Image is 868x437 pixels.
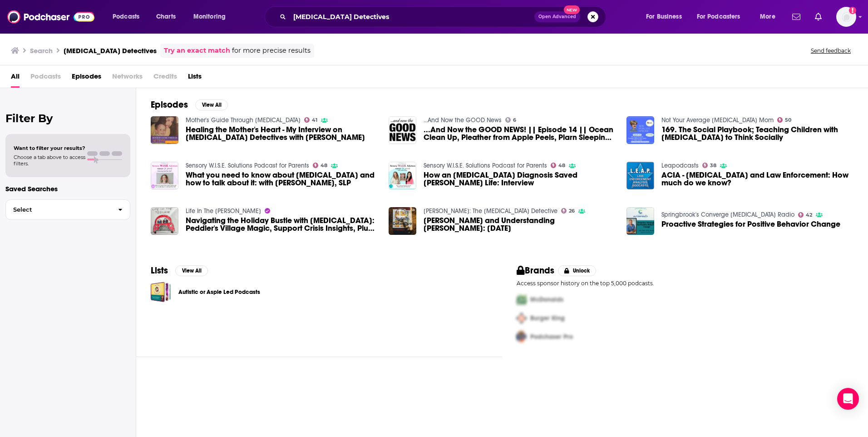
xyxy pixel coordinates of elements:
a: Show notifications dropdown [811,9,825,25]
img: ...And Now the GOOD NEWS! || Episode 14 || Ocean Clean Up, Pleather from Apple Peels, Plarn Sleep... [389,116,416,144]
span: Charts [156,10,176,23]
a: 50 [777,117,792,123]
h2: Episodes [151,99,188,110]
button: Unlock [558,265,597,276]
span: Navigating the Holiday Bustle with [MEDICAL_DATA]: Peddler's Village Magic, Support Crisis Insigh... [186,217,378,232]
span: 48 [558,164,565,168]
span: All [11,69,20,88]
img: First Pro Logo [513,290,530,309]
a: Life In The Ted Lane [186,207,261,215]
span: Healing the Mother's Heart - My Interview on [MEDICAL_DATA] Detectives with [PERSON_NAME] [186,126,378,141]
span: Choose a tab above to access filters. [14,154,85,167]
a: 41 [304,117,318,123]
p: Access sponsor history on the top 5,000 podcasts. [517,280,853,287]
a: Sensory W.I.S.E. Solutions Podcast for Parents [186,162,309,169]
button: View All [175,265,208,276]
h3: [MEDICAL_DATA] Detectives [64,46,157,55]
img: How an Autism Diagnosis Saved Paige Layle's Life: Interview [389,162,416,189]
a: Lists [188,69,202,88]
span: New [564,5,580,14]
a: 42 [798,212,813,218]
button: open menu [187,10,237,24]
h2: Lists [151,265,168,276]
input: Search podcasts, credits, & more... [290,10,534,24]
a: Try an exact match [164,45,230,56]
button: Show profile menu [836,7,856,27]
a: Proactive Strategies for Positive Behavior Change [661,220,840,228]
a: Navigating the Holiday Bustle with Autism: Peddler's Village Magic, Support Crisis Insights, Plus... [151,207,178,235]
a: 26 [561,208,575,214]
a: ...And Now the GOOD News [424,116,502,124]
span: Credits [153,69,177,88]
span: 169. The Social Playbook; Teaching Children with [MEDICAL_DATA] to Think Socially [661,126,853,141]
span: Select [6,207,111,213]
img: Healing the Mother's Heart - My Interview on Autism Detectives with Patricia Lemer [151,116,178,144]
span: For Business [646,10,682,23]
h2: Brands [517,265,554,276]
a: 48 [313,163,328,168]
a: 38 [702,163,717,168]
img: What you need to know about Autism and how to talk about it: with Andi Putt, SLP [151,162,178,189]
span: Podcasts [30,69,61,88]
button: open menu [754,10,787,24]
a: ...And Now the GOOD NEWS! || Episode 14 || Ocean Clean Up, Pleather from Apple Peels, Plarn Sleep... [424,126,616,141]
span: ACIA - [MEDICAL_DATA] and Law Enforcement: How much do we know? [661,171,853,187]
span: Want to filter your results? [14,145,85,151]
a: 169. The Social Playbook; Teaching Children with Autism to Think Socially [661,126,853,141]
a: Charts [150,10,181,24]
span: For Podcasters [697,10,740,23]
button: open menu [640,10,693,24]
span: 26 [569,209,575,213]
a: How an Autism Diagnosis Saved Paige Layle's Life: Interview [424,171,616,187]
a: Autistic or Aspie Led Podcasts [151,282,171,302]
a: Leapodcasts [661,162,699,169]
span: McDonalds [530,296,563,303]
span: 42 [806,213,812,217]
a: 6 [505,117,517,123]
span: Burger King [530,314,565,322]
img: 169. The Social Playbook; Teaching Children with Autism to Think Socially [626,116,654,144]
button: Select [5,199,130,220]
span: More [760,10,775,23]
span: Episodes [72,69,101,88]
img: ACIA - Autism and Law Enforcement: How much do we know? [626,162,654,189]
span: [PERSON_NAME] and Understanding [PERSON_NAME]: [DATE] [424,217,616,232]
span: Monitoring [193,10,226,23]
button: Send feedback [808,47,853,55]
a: ListsView All [151,265,208,276]
a: Healing the Mother's Heart - My Interview on Autism Detectives with Patricia Lemer [186,126,378,141]
span: 41 [312,118,317,122]
a: Navigating the Holiday Bustle with Autism: Peddler's Village Magic, Support Crisis Insights, Plus... [186,217,378,232]
span: Podchaser Pro [530,333,573,341]
a: What you need to know about Autism and how to talk about it: with Andi Putt, SLP [186,171,378,187]
a: 48 [551,163,566,168]
span: What you need to know about [MEDICAL_DATA] and how to talk about it: with [PERSON_NAME], SLP [186,171,378,187]
a: ACIA - Autism and Law Enforcement: How much do we know? [661,171,853,187]
span: How an [MEDICAL_DATA] Diagnosis Saved [PERSON_NAME] Life: Interview [424,171,616,187]
img: Third Pro Logo [513,328,530,346]
img: Proactive Strategies for Positive Behavior Change [626,207,654,235]
button: open menu [106,10,151,24]
span: Logged in as SkyHorsePub35 [836,7,856,27]
img: Teresa Badillo Raising and Understanding Marco: August 21, 2019 [389,207,416,235]
img: Podchaser - Follow, Share and Rate Podcasts [7,8,94,25]
h2: Filter By [5,112,130,125]
a: Autistic or Aspie Led Podcasts [178,287,260,297]
a: Sensory W.I.S.E. Solutions Podcast for Parents [424,162,547,169]
h3: Search [30,46,53,55]
p: Saved Searches [5,184,130,193]
span: 6 [513,118,516,122]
